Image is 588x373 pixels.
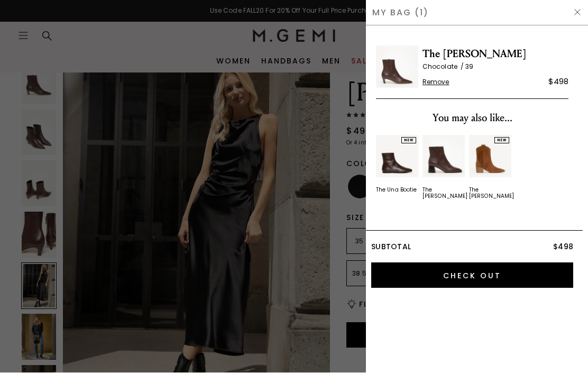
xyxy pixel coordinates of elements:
span: Chocolate [422,62,465,71]
span: Remove [422,78,449,87]
img: The Delfina [376,46,418,88]
span: 39 [465,62,473,71]
div: NEW [401,138,416,144]
div: $498 [548,76,568,88]
img: Hide Drawer [573,8,582,17]
a: NEWThe Una Bootie [376,135,418,194]
div: 2 / 3 [422,135,465,200]
div: The [PERSON_NAME] [422,187,467,200]
span: The [PERSON_NAME] [422,46,568,63]
div: The [PERSON_NAME] [469,187,514,200]
a: NEWThe [PERSON_NAME] [469,135,511,200]
img: 7245159137339_01_Main_New_TheCristina_Chocolate_Nappa_290x387_crop_center.jpg [422,135,465,178]
img: 7389717004347_01_Main_New_TheRitaBasso_Saddle_Suede_290x387_crop_center.jpg [469,135,511,178]
img: 7402721116219_01_Main_New_TheUnaBootie_Chocolate_Leather_290x387_crop_center.jpg [376,135,418,178]
a: The [PERSON_NAME] [422,135,465,200]
div: NEW [494,138,509,144]
input: Check Out [371,263,573,288]
span: Subtotal [371,242,411,252]
div: The Una Bootie [376,187,417,194]
span: $498 [553,242,573,252]
div: You may also like... [376,110,568,127]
